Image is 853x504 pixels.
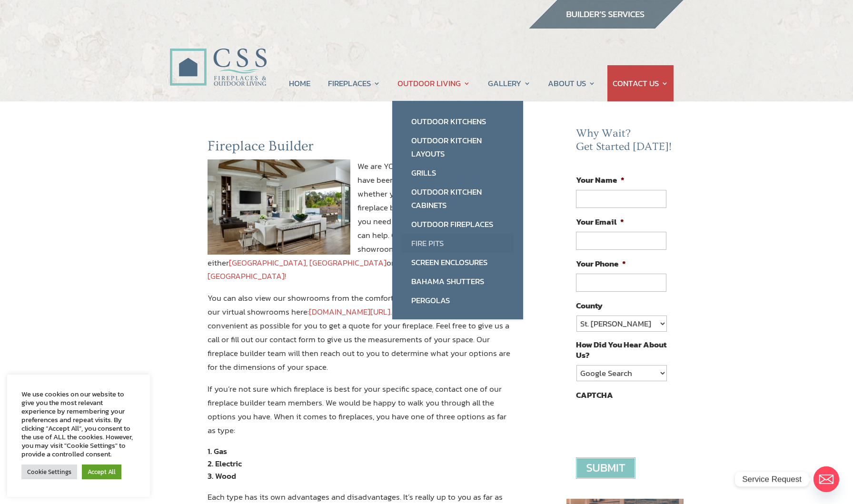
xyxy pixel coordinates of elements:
[576,217,624,227] label: Your Email
[169,22,267,91] img: CSS Fireplaces & Outdoor Living (Formerly Construction Solutions & Supply)- Jacksonville Ormond B...
[576,300,603,311] label: County
[229,257,387,269] a: [GEOGRAPHIC_DATA], [GEOGRAPHIC_DATA]
[488,65,531,101] a: GALLERY
[402,163,514,182] a: Grills
[528,20,684,32] a: builder services construction supply
[289,65,310,101] a: HOME
[208,159,513,291] p: We are YOUR local fireplace builder and have been in business since [DATE]. So whether you need a...
[548,65,595,101] a: ABOUT US
[402,215,514,234] a: Outdoor Fireplaces
[328,65,380,101] a: FIREPLACES
[208,291,513,382] p: You can also view our showrooms from the comfort of your own home by visiting our virtual showroo...
[208,382,513,445] p: If you’re not sure which fireplace is best for your specific space, contact one of our fireplace ...
[576,390,613,400] label: CAPTCHA
[208,445,513,457] li: Gas
[576,127,674,158] h2: Why Wait? Get Started [DATE]!
[402,272,514,291] a: Bahama Shutters
[576,258,626,269] label: Your Phone
[402,253,514,272] a: Screen Enclosures
[208,470,513,482] li: Wood
[82,464,121,479] a: Accept All
[21,390,136,458] div: We use cookies on our website to give you the most relevant experience by remembering your prefer...
[576,339,666,360] label: How Did You Hear About Us?
[208,457,513,470] li: Electric
[208,159,350,255] img: fireplace builder jacksonville fl and ormond beach fl
[576,457,635,479] input: Submit
[576,405,721,442] iframe: reCAPTCHA
[309,306,390,318] a: [DOMAIN_NAME][URL]
[402,131,514,163] a: Outdoor Kitchen Layouts
[208,138,513,159] h2: Fireplace Builder
[402,182,514,215] a: Outdoor Kitchen Cabinets
[613,65,668,101] a: CONTACT US
[21,464,77,479] a: Cookie Settings
[402,291,514,310] a: Pergolas
[402,234,514,253] a: Fire Pits
[576,175,625,185] label: Your Name
[813,466,839,492] a: Email
[402,112,514,131] a: Outdoor Kitchens
[397,65,470,101] a: OUTDOOR LIVING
